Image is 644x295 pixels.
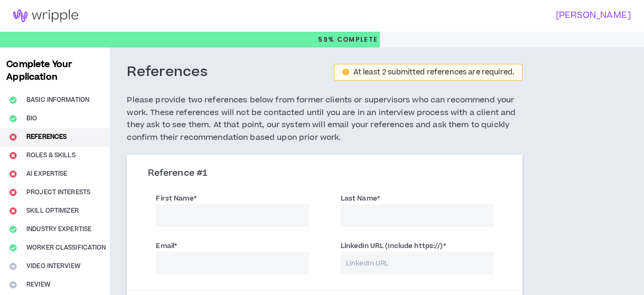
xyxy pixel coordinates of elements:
h3: Complete Your Application [2,58,108,83]
h3: [PERSON_NAME] [315,11,631,21]
h3: References [127,63,208,81]
label: Last Name [341,190,380,207]
h3: Reference # 1 [148,168,501,179]
label: Email [156,237,177,254]
span: Complete [334,35,378,44]
label: LinkedIn URL (Include https://) [341,237,446,254]
p: 59% [318,32,378,47]
div: At least 2 submitted references are required. [353,69,514,76]
h5: Please provide two references below from former clients or supervisors who can recommend your wor... [127,94,522,144]
input: LinkedIn URL [341,252,493,274]
label: First Name [156,190,196,207]
span: exclamation-circle [342,69,349,75]
iframe: Intercom live chat [11,259,36,284]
